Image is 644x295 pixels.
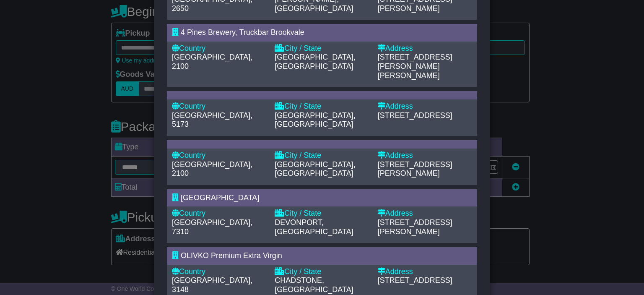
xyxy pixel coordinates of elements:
span: [GEOGRAPHIC_DATA], 5173 [172,111,252,129]
div: Address [378,267,472,277]
span: [GEOGRAPHIC_DATA], [GEOGRAPHIC_DATA] [275,160,355,178]
span: [GEOGRAPHIC_DATA] [181,193,259,202]
div: City / State [275,102,369,111]
div: City / State [275,44,369,53]
div: City / State [275,151,369,160]
div: City / State [275,267,369,277]
span: OLIVKO Premium Extra Virgin [181,251,282,260]
span: [GEOGRAPHIC_DATA], [GEOGRAPHIC_DATA] [275,53,355,70]
span: [STREET_ADDRESS] [378,111,452,120]
div: Country [172,151,266,160]
div: Country [172,44,266,53]
div: Country [172,102,266,111]
span: [STREET_ADDRESS][PERSON_NAME][PERSON_NAME] [378,53,452,79]
span: CHADSTONE, [GEOGRAPHIC_DATA] [275,276,353,294]
div: Address [378,151,472,160]
div: City / State [275,209,369,218]
span: DEVONPORT, [GEOGRAPHIC_DATA] [275,218,353,236]
span: [STREET_ADDRESS][PERSON_NAME] [378,218,452,236]
span: [GEOGRAPHIC_DATA], 2100 [172,160,252,178]
div: Country [172,267,266,277]
div: Address [378,44,472,53]
span: 4 Pines Brewery, Truckbar Brookvale [181,28,304,37]
span: [GEOGRAPHIC_DATA], 3148 [172,276,252,294]
span: [STREET_ADDRESS][PERSON_NAME] [378,160,452,178]
span: [STREET_ADDRESS] [378,276,452,285]
span: [GEOGRAPHIC_DATA], 7310 [172,218,252,236]
div: Address [378,102,472,111]
div: Country [172,209,266,218]
div: Address [378,209,472,218]
span: [GEOGRAPHIC_DATA], 2100 [172,53,252,70]
span: [GEOGRAPHIC_DATA], [GEOGRAPHIC_DATA] [275,111,355,129]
